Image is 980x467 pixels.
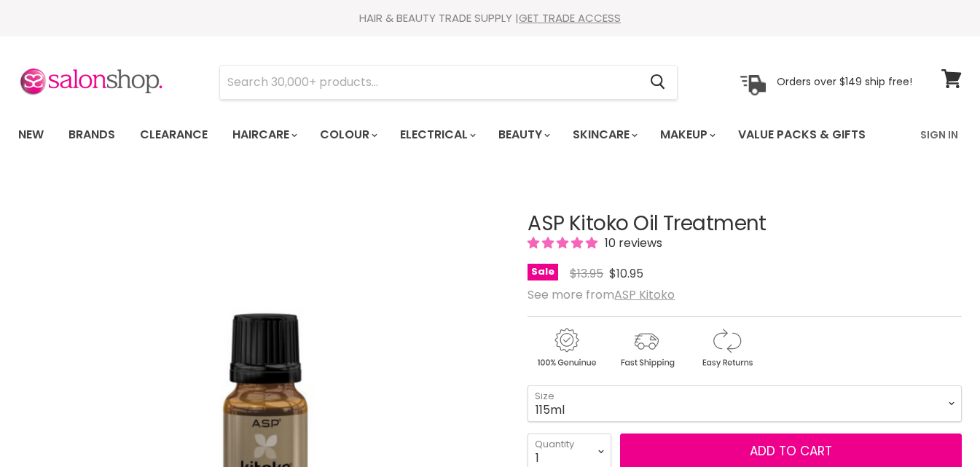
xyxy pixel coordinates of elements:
span: See more from [528,286,675,303]
span: Sale [528,264,558,280]
span: 5.00 stars [528,235,600,251]
a: Sign In [912,119,967,150]
a: GET TRADE ACCESS [519,10,621,25]
span: 10 reviews [600,235,662,251]
form: Product [219,65,678,100]
a: New [7,119,55,150]
a: Makeup [649,119,724,150]
img: returns.gif [688,326,765,370]
img: shipping.gif [608,326,685,370]
a: Skincare [562,119,646,150]
span: Add to cart [750,442,832,460]
ul: Main menu [7,114,894,156]
button: Search [638,66,677,99]
p: Orders over $149 ship free! [777,75,912,88]
a: Colour [309,119,386,150]
a: Value Packs & Gifts [727,119,877,150]
span: $13.95 [570,265,603,282]
a: Beauty [487,119,559,150]
a: Haircare [222,119,306,150]
a: Clearance [129,119,219,150]
span: $10.95 [609,265,643,282]
a: Electrical [389,119,485,150]
input: Search [220,66,638,99]
img: genuine.gif [528,326,605,370]
a: Brands [58,119,126,150]
a: ASP Kitoko [614,286,675,303]
h1: ASP Kitoko Oil Treatment [528,213,962,235]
